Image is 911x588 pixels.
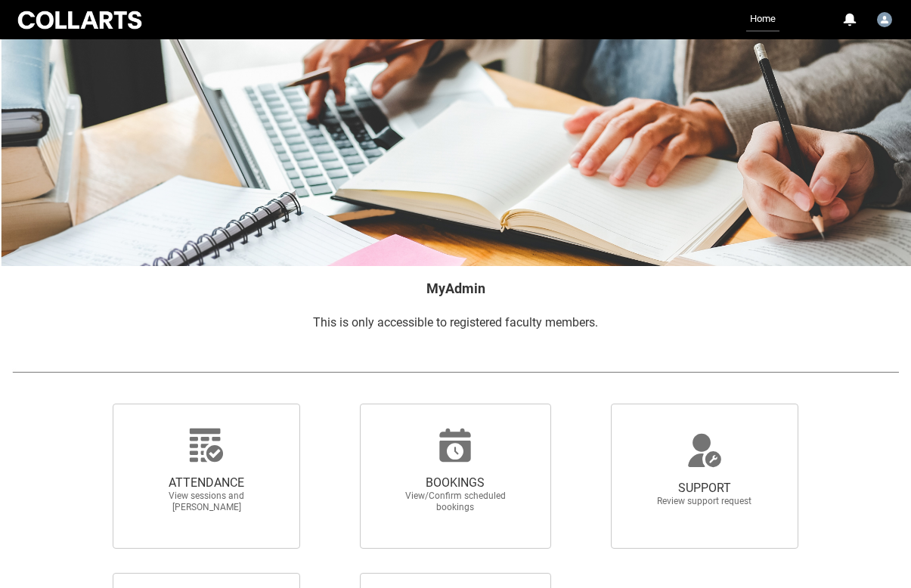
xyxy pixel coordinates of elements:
img: Naomi.Edwards [877,12,892,27]
span: View sessions and [PERSON_NAME] [140,491,273,513]
span: This is only accessible to registered faculty members. [313,315,598,330]
span: BOOKINGS [389,475,522,491]
span: Review support request [638,496,771,507]
span: ATTENDANCE [140,475,273,491]
button: User Profile Naomi.Edwards [873,6,896,30]
span: View/Confirm scheduled bookings [389,491,522,513]
a: Home [746,8,779,32]
span: SUPPORT [638,481,771,496]
h2: MyAdmin [12,278,899,299]
img: REDU_GREY_LINE [12,364,899,379]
